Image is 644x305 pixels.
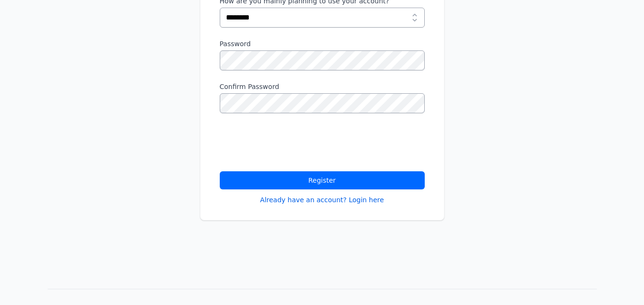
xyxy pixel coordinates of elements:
iframe: reCAPTCHA [220,125,365,162]
button: Register [220,171,425,189]
label: Confirm Password [220,82,425,91]
label: Password [220,39,425,49]
a: Already have an account? Login here [260,195,384,205]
